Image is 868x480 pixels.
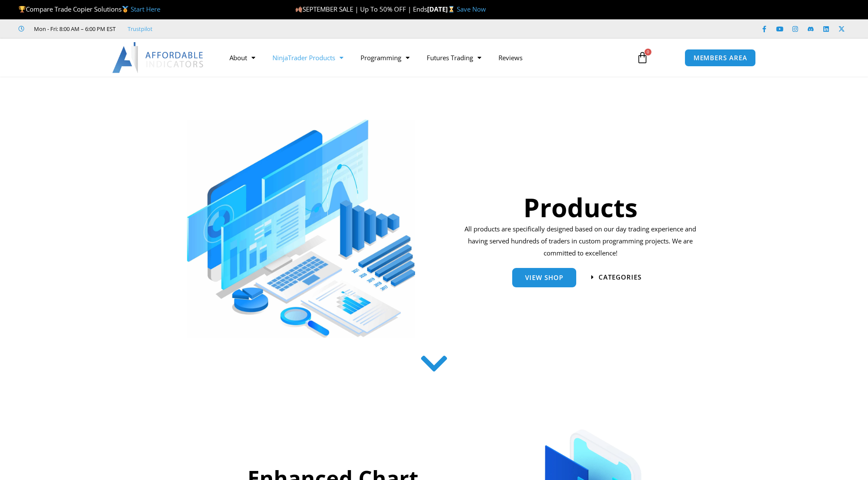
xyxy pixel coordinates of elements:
img: ProductsSection scaled | Affordable Indicators – NinjaTrader [187,120,415,338]
a: Start Here [131,5,160,13]
img: 🏆 [19,6,25,12]
nav: Menu [221,48,627,68]
a: Futures Trading [418,48,490,68]
span: categories [599,274,642,280]
a: 0 [623,45,661,70]
img: 🥇 [122,6,128,12]
a: Trustpilot [128,24,153,34]
strong: [DATE] [427,5,457,13]
span: Compare Trade Copier Solutions [18,5,160,13]
span: Mon - Fri: 8:00 AM – 6:00 PM EST [32,24,116,34]
a: Save Now [457,5,486,13]
img: LogoAI | Affordable Indicators – NinjaTrader [112,42,205,73]
a: Programming [352,48,418,68]
a: View Shop [512,268,576,287]
a: Reviews [490,48,531,68]
a: NinjaTrader Products [264,48,352,68]
span: 0 [645,49,651,55]
p: All products are specifically designed based on our day trading experience and having served hund... [462,223,699,259]
span: MEMBERS AREA [694,55,747,61]
img: ⌛ [448,6,455,12]
a: categories [591,274,642,280]
a: About [221,48,264,68]
span: SEPTEMBER SALE | Up To 50% OFF | Ends [295,5,427,13]
h1: Products [462,189,699,225]
img: 🍂 [296,6,302,12]
a: MEMBERS AREA [685,49,756,67]
span: View Shop [525,274,563,281]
